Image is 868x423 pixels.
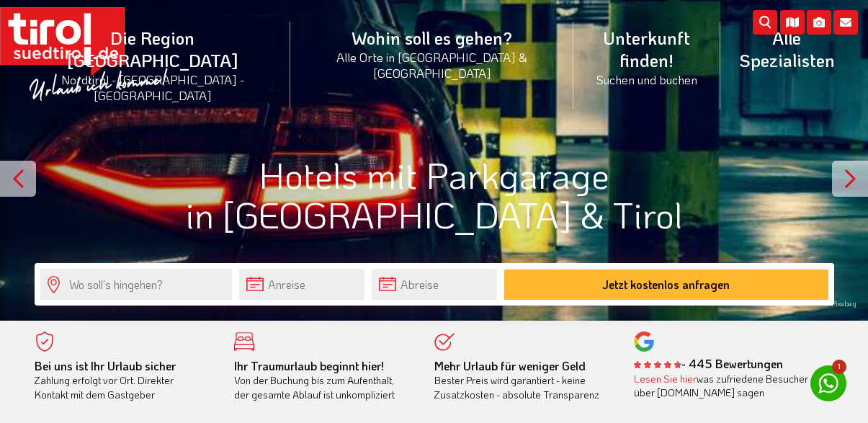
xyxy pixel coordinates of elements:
i: Karte öffnen [780,10,805,35]
small: Suchen und buchen [591,71,703,87]
input: Abreise [372,269,497,300]
a: Die Region [GEOGRAPHIC_DATA]Nordtirol - [GEOGRAPHIC_DATA] - [GEOGRAPHIC_DATA] [14,11,290,120]
a: Unterkunft finden!Suchen und buchen [573,11,720,103]
div: was zufriedene Besucher über [DOMAIN_NAME] sagen [634,372,813,400]
i: Fotogalerie [807,10,831,35]
h1: Hotels mit Parkgarage in [GEOGRAPHIC_DATA] & Tirol [35,155,834,234]
a: Wohin soll es gehen?Alle Orte in [GEOGRAPHIC_DATA] & [GEOGRAPHIC_DATA] [290,11,573,97]
input: Wo soll's hingehen? [40,269,232,300]
small: Alle Orte in [GEOGRAPHIC_DATA] & [GEOGRAPHIC_DATA] [308,49,555,81]
b: - 445 Bewertungen [634,356,783,371]
input: Anreise [239,269,364,300]
b: Ihr Traumurlaub beginnt hier! [234,358,384,373]
small: Nordtirol - [GEOGRAPHIC_DATA] - [GEOGRAPHIC_DATA] [32,71,273,103]
div: Bester Preis wird garantiert - keine Zusatzkosten - absolute Transparenz [434,359,613,402]
a: 1 [810,365,846,401]
i: Kontakt [833,10,858,35]
div: Zahlung erfolgt vor Ort. Direkter Kontakt mit dem Gastgeber [35,359,213,402]
span: 1 [832,360,846,374]
b: Bei uns ist Ihr Urlaub sicher [35,358,176,373]
b: Mehr Urlaub für weniger Geld [434,358,586,373]
a: Alle Spezialisten [720,11,854,87]
button: Jetzt kostenlos anfragen [504,270,828,300]
div: Von der Buchung bis zum Aufenthalt, der gesamte Ablauf ist unkompliziert [234,359,413,402]
a: Lesen Sie hier [634,372,697,386]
